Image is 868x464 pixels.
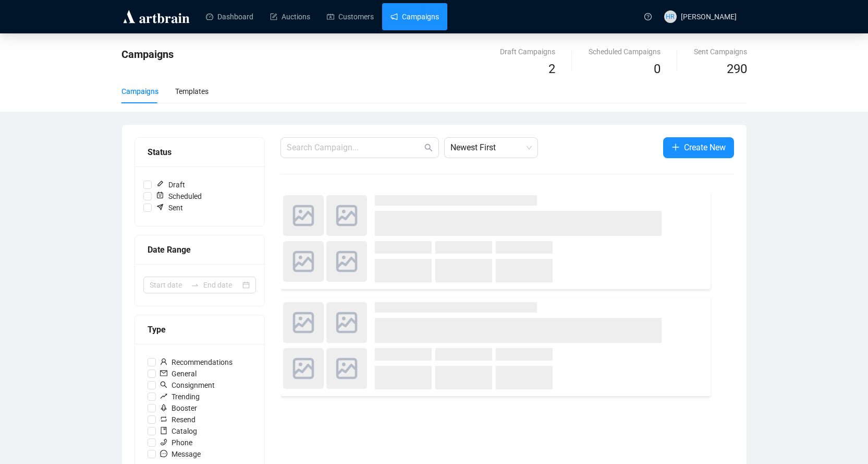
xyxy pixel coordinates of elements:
span: Message [156,448,205,460]
a: Dashboard [206,3,253,30]
a: Campaigns [390,3,439,30]
a: Auctions [270,3,310,30]
div: Sent Campaigns [694,46,747,57]
span: [PERSON_NAME] [681,13,737,21]
span: plus [671,143,680,151]
span: Newest First [450,138,532,158]
span: 0 [654,62,661,76]
span: swap-right [191,281,199,289]
img: photo.svg [326,302,367,343]
span: Draft [152,179,189,191]
span: rise [160,392,167,400]
span: Phone [156,437,197,448]
img: photo.svg [326,195,367,236]
img: photo.svg [283,302,324,343]
span: Campaigns [121,48,174,61]
img: photo.svg [283,241,324,282]
span: mail [160,370,167,377]
img: photo.svg [283,348,324,389]
div: Type [148,323,252,336]
div: Campaigns [121,86,158,97]
span: book [160,427,167,434]
span: Booster [156,402,201,414]
span: Scheduled [152,191,206,202]
div: Draft Campaigns [500,46,555,57]
span: General [156,368,201,379]
button: Create New [663,137,734,158]
span: question-circle [644,13,652,20]
span: retweet [160,415,167,423]
div: Status [148,146,252,159]
span: 2 [548,62,555,76]
span: search [424,144,433,152]
img: photo.svg [326,348,367,389]
img: logo [121,8,191,25]
img: photo.svg [283,195,324,236]
input: Search Campaign... [287,141,422,154]
a: Customers [327,3,374,30]
div: Templates [175,86,209,97]
div: Scheduled Campaigns [589,46,661,57]
span: rocket [160,404,167,411]
span: search [160,381,167,388]
input: End date [203,279,240,291]
span: message [160,450,167,457]
span: Create New [684,141,726,154]
span: Consignment [156,379,219,391]
span: Sent [152,202,187,213]
span: phone [160,438,167,446]
input: Start date [150,279,187,291]
span: Trending [156,391,204,402]
span: user [160,358,167,365]
span: HR [666,11,675,22]
span: 290 [727,62,747,76]
img: photo.svg [326,241,367,282]
span: Recommendations [156,356,237,368]
div: Date Range [148,243,252,256]
span: to [191,281,199,289]
span: Catalog [156,425,201,437]
span: Resend [156,414,200,425]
